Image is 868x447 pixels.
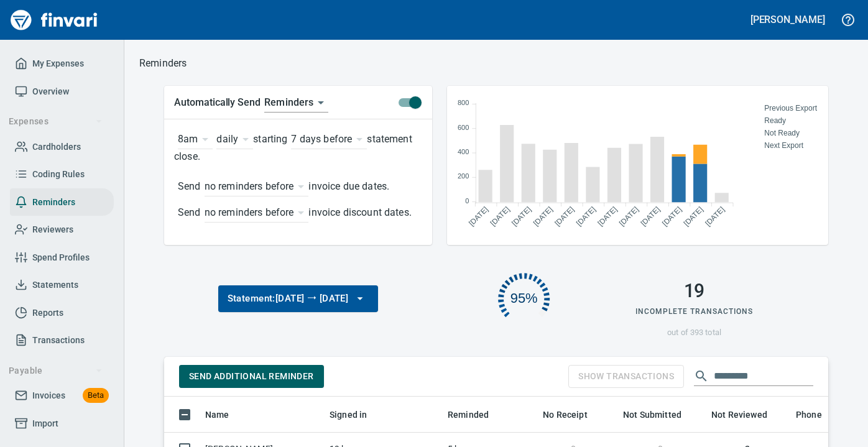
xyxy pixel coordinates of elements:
span: Reminded [448,407,505,422]
span: Not Reviewed [711,407,783,422]
tspan: [DATE] [682,205,705,228]
span: Reports [32,305,63,321]
span: Cardholders [32,139,81,155]
span: Not Reviewed [711,407,767,422]
span: Signed in [330,407,367,422]
button: Expenses [4,110,108,133]
a: Transactions [10,326,114,354]
span: Transactions [32,333,85,348]
a: InvoicesBeta [10,382,114,410]
span: Reminded [448,407,489,422]
span: Phone [796,407,838,422]
a: Coding Rules [10,160,114,188]
span: Not Submitted [623,407,681,422]
span: Automatically Send [174,96,328,108]
tspan: 400 [458,148,469,155]
tspan: [DATE] [660,205,683,228]
span: Beta [83,389,109,403]
tspan: 200 [458,172,469,180]
a: Statements [10,271,114,299]
span: Incomplete Transactions [635,307,753,316]
button: Payable [4,359,108,382]
a: Reviewers [10,216,114,244]
tspan: 0 [465,197,469,205]
div: daily [216,129,253,149]
span: Name [205,407,246,422]
div: 7 days before [291,129,367,149]
span: Signed in [330,407,383,422]
button: [PERSON_NAME] [747,10,828,29]
div: 374 of 393 complete. [447,260,602,342]
button: 19Incomplete Transactionsout of 393 total [617,260,772,342]
tspan: 800 [458,99,469,106]
span: Overview [32,84,69,99]
span: Previous Export [764,104,817,113]
p: Reminders [139,56,187,71]
div: 8am [178,129,213,149]
a: Reminders [10,188,114,216]
tspan: [DATE] [489,205,512,228]
span: No Receipt [543,407,588,422]
span: Not Submitted [623,407,698,422]
tspan: [DATE] [553,205,576,228]
div: 7 days before [205,203,309,223]
p: starting [253,133,287,145]
p: invoice discount dates. [308,205,411,220]
tspan: [DATE] [510,205,533,228]
p: Send [178,205,201,220]
button: Statement:[DATE] ⭢ [DATE] [218,285,379,311]
tspan: [DATE] [532,205,555,228]
div: 7 days before [205,177,309,196]
tspan: [DATE] [639,205,662,228]
img: Finvari [7,5,101,35]
tspan: 600 [458,124,469,131]
span: Spend Profiles [32,250,90,265]
tspan: [DATE] [575,205,598,228]
h5: [PERSON_NAME] [750,13,825,26]
a: My Expenses [10,50,114,78]
h2: 19 [617,280,772,302]
span: Phone [796,407,822,422]
span: My Expenses [32,56,84,71]
span: Send Additional Reminder [189,369,314,384]
span: Statements [32,277,78,293]
span: Import [32,416,58,431]
div: Reminders [264,93,328,113]
span: Reviewers [32,222,73,237]
a: Import [10,410,114,438]
span: Reminders [32,195,75,210]
span: Coding Rules [32,167,85,182]
button: Send Additional Reminder [179,365,324,388]
tspan: [DATE] [703,205,726,228]
span: Not Ready [764,129,800,137]
span: Invoices [32,388,65,403]
tspan: [DATE] [617,205,640,228]
span: Ready [764,116,786,125]
span: Next Export [764,141,803,150]
a: Reports [10,299,114,327]
nav: breadcrumb [139,56,187,71]
span: No Receipt [543,407,604,422]
p: invoice due dates. [308,179,389,194]
span: Flags [423,407,438,422]
tspan: [DATE] [596,205,619,228]
span: Expenses [9,114,103,129]
p: Send [178,179,201,194]
a: Cardholders [10,133,114,161]
tspan: [DATE] [467,205,490,228]
a: Spend Profiles [10,244,114,272]
span: Name [205,407,229,422]
span: Statement: [DATE] ⭢ [DATE] [228,290,365,306]
p: out of 393 total [617,326,772,339]
span: Payable [9,363,103,379]
a: Overview [10,78,114,106]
